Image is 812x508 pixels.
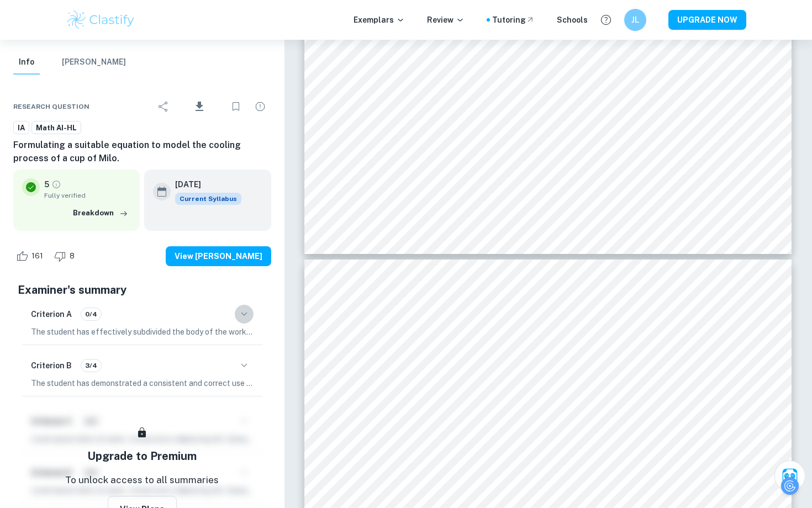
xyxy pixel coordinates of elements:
[62,50,126,75] button: [PERSON_NAME]
[18,282,267,298] h5: Examiner's summary
[44,190,131,200] span: Fully verified
[44,178,49,190] p: 5
[492,14,535,26] a: Tutoring
[249,96,271,118] div: Report issue
[354,14,405,26] p: Exemplars
[31,377,254,389] p: The student has demonstrated a consistent and correct use of mathematical notation, symbols, and ...
[774,461,805,491] button: Ask Clai
[51,179,61,189] a: Grade fully verified
[557,14,588,26] a: Schools
[152,96,175,118] div: Share
[81,361,101,371] span: 3/4
[175,193,241,205] span: Current Syllabus
[13,247,49,265] div: Like
[427,14,465,26] p: Review
[31,121,81,135] a: Math AI-HL
[177,92,223,121] div: Download
[175,193,241,205] div: This exemplar is based on the current syllabus. Feel free to refer to it for inspiration/ideas wh...
[166,246,271,266] button: View [PERSON_NAME]
[13,121,29,135] a: IA
[13,139,271,165] h6: Formulating a suitable equation to model the cooling process of a cup of Milo.
[13,50,40,75] button: Info
[66,9,136,31] img: Clastify logo
[597,10,615,29] button: Help and Feedback
[87,448,197,464] h5: Upgrade to Premium
[70,205,131,221] button: Breakdown
[51,247,81,265] div: Dislike
[81,309,101,319] span: 0/4
[31,308,72,320] h6: Criterion A
[31,359,72,372] h6: Criterion B
[629,14,642,26] h6: JL
[624,9,646,31] button: JL
[31,326,254,338] p: The student has effectively subdivided the body of the work to clearly indicate phases of the exp...
[175,178,233,190] h6: [DATE]
[225,96,247,118] div: Bookmark
[14,123,29,134] span: IA
[25,251,49,262] span: 161
[64,251,81,262] span: 8
[32,123,81,134] span: Math AI-HL
[13,102,89,112] span: Research question
[65,473,219,488] p: To unlock access to all summaries
[668,10,746,30] button: UPGRADE NOW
